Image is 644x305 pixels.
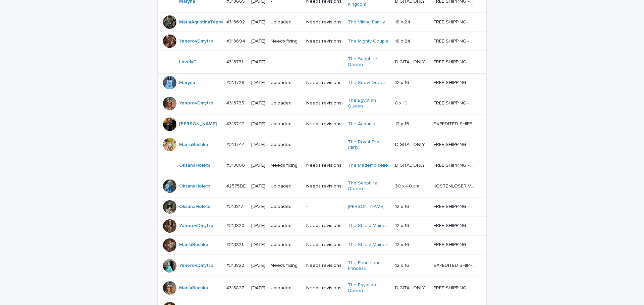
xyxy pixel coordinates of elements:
[251,285,265,291] p: [DATE]
[251,263,265,269] p: [DATE]
[348,163,388,168] a: The Mademoiselle
[306,19,342,25] p: Needs revisions
[226,261,246,269] p: #313822
[306,204,342,210] p: -
[306,80,342,86] p: Needs revisions
[158,134,486,156] tr: MariiaBuchka #313744#313744 [DATE]Uploaded-The Royal Tea Party DIGITAL ONLYDIGITAL ONLY FREE SHIP...
[226,222,246,229] p: #313820
[306,121,342,127] p: Needs revisions
[395,284,426,291] p: DIGITAL ONLY
[158,13,486,32] tr: MariaAgustinaTeppa #313692#313692 [DATE]UploadedNeeds revisionsThe Viking Family 18 x 2418 x 24 F...
[271,285,301,291] p: Uploaded
[271,80,301,86] p: Uploaded
[271,183,301,189] p: Uploaded
[251,59,265,65] p: [DATE]
[395,141,426,148] p: DIGITAL ONLY
[251,39,265,44] p: [DATE]
[306,242,342,248] p: Needs revisions
[434,120,477,127] p: EXPEDITED SHIPPING - preview in 1 business day; delivery up to 5 business days after your approval.
[179,39,213,44] a: YehorovDmytro
[179,142,208,148] a: MariiaBuchka
[348,242,388,248] a: The Shield Maiden
[158,197,486,216] tr: OksanaHolets #313817#313817 [DATE]Uploaded-[PERSON_NAME] 12 x 1612 x 16 FREE SHIPPING - preview i...
[179,19,224,25] a: MariaAgustinaTeppa
[271,204,301,210] p: Uploaded
[251,100,265,106] p: [DATE]
[179,121,217,127] a: [PERSON_NAME]
[348,260,390,272] a: The Prince and Princess
[306,285,342,291] p: Needs revisions
[251,121,265,127] p: [DATE]
[179,163,210,168] a: OksanaHolets
[179,285,208,291] a: MariiaBuchka
[434,161,477,168] p: FREE SHIPPING - preview in 1-2 business days, after your approval delivery will take 5-10 b.d.
[434,37,477,44] p: FREE SHIPPING - preview in 1-2 business days, after your approval delivery will take 5-10 b.d.
[226,79,246,86] p: #313729
[271,100,301,106] p: Uploaded
[251,204,265,210] p: [DATE]
[348,39,389,44] a: The Mighty Couple
[158,156,486,175] tr: OksanaHolets #313800#313800 [DATE]Needs fixingNeeds revisionsThe Mademoiselle DIGITAL ONLYDIGITAL...
[226,161,246,168] p: #313800
[226,241,245,248] p: #313821
[348,19,385,25] a: The Viking Family
[226,120,246,127] p: #313742
[271,263,301,269] p: Needs fixing
[306,39,342,44] p: Needs revisions
[226,284,246,291] p: #313827
[251,242,265,248] p: [DATE]
[251,142,265,148] p: [DATE]
[395,79,411,86] p: 12 x 16
[395,161,426,168] p: DIGITAL ONLY
[271,223,301,229] p: Uploaded
[158,115,486,134] tr: [PERSON_NAME] #313742#313742 [DATE]UploadedNeeds revisionsThe Addams 12 x 1612 x 16 EXPEDITED SHI...
[395,241,411,248] p: 12 x 16
[434,141,477,148] p: FREE SHIPPING - preview in 1-2 business days, after your approval delivery will take 5-10 b.d.
[179,100,213,106] a: YehorovDmytro
[434,182,477,189] p: KOSTENLOSER VERSAND - Vorschau in 1-2 Werktagen, nach Genehmigung 10-12 Werktage Lieferung
[226,18,246,25] p: #313692
[348,204,384,210] a: [PERSON_NAME]
[251,19,265,25] p: [DATE]
[226,99,246,106] p: #313735
[348,121,375,127] a: The Addams
[306,163,342,168] p: Needs revisions
[179,80,195,86] a: Maryna
[306,183,342,189] p: Needs revisions
[271,19,301,25] p: Uploaded
[434,99,477,106] p: FREE SHIPPING - preview in 1-2 business days, after your approval delivery will take 5-10 b.d.
[158,216,486,235] tr: YehorovDmytro #313820#313820 [DATE]UploadedNeeds revisionsThe Shield Maiden 12 x 1612 x 16 FREE S...
[395,203,411,210] p: 12 x 16
[348,139,390,151] a: The Royal Tea Party
[158,73,486,92] tr: Maryna #313729#313729 [DATE]UploadedNeeds revisionsThe Snow Queen 12 x 1612 x 16 FREE SHIPPING - ...
[306,100,342,106] p: Needs revisions
[158,175,486,198] tr: OksanaHolets #2575DE#2575DE [DATE]UploadedNeeds revisionsThe Sapphire Queen 30 x 40 cm30 x 40 cm ...
[395,18,412,25] p: 18 x 24
[179,223,213,229] a: YehorovDmytro
[434,222,477,229] p: FREE SHIPPING - preview in 1-2 business days, after your approval delivery will take 5-10 b.d.
[348,180,390,192] a: The Sapphire Queen
[179,242,208,248] a: MariiaBuchka
[395,261,411,269] p: 12 x 16
[158,235,486,254] tr: MariiaBuchka #313821#313821 [DATE]UploadedNeeds revisionsThe Shield Maiden 12 x 1612 x 16 FREE SH...
[251,183,265,189] p: [DATE]
[434,241,477,248] p: FREE SHIPPING - preview in 1-2 business days, after your approval delivery will take 5-10 b.d.
[306,223,342,229] p: Needs revisions
[395,37,412,44] p: 18 x 24
[434,203,477,210] p: FREE SHIPPING - preview in 1-2 business days, after your approval delivery will take 5-10 b.d.
[434,284,477,291] p: FREE SHIPPING - preview in 1-2 business days, after your approval delivery will take 5-10 b.d.
[158,32,486,51] tr: YehorovDmytro #313694#313694 [DATE]Needs fixingNeeds revisionsThe Mighty Couple 18 x 2418 x 24 FR...
[434,18,477,25] p: FREE SHIPPING - preview in 1-2 business days, after your approval delivery will take 5-10 b.d.
[158,92,486,115] tr: YehorovDmytro #313735#313735 [DATE]UploadedNeeds revisionsThe Egyptian Queen 8 x 108 x 10 FREE SH...
[271,142,301,148] p: Uploaded
[434,261,477,269] p: EXPEDITED SHIPPING - preview in 1 business day; delivery up to 5 business days after your approval.
[395,58,426,65] p: DIGITAL ONLY
[226,58,245,65] p: #313731
[348,80,386,86] a: The Snow Queen
[179,204,210,210] a: OksanaHolets
[179,263,213,269] a: YehorovDmytro
[271,163,301,168] p: Needs fixing
[271,59,301,65] p: -
[395,222,411,229] p: 12 x 16
[226,37,247,44] p: #313694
